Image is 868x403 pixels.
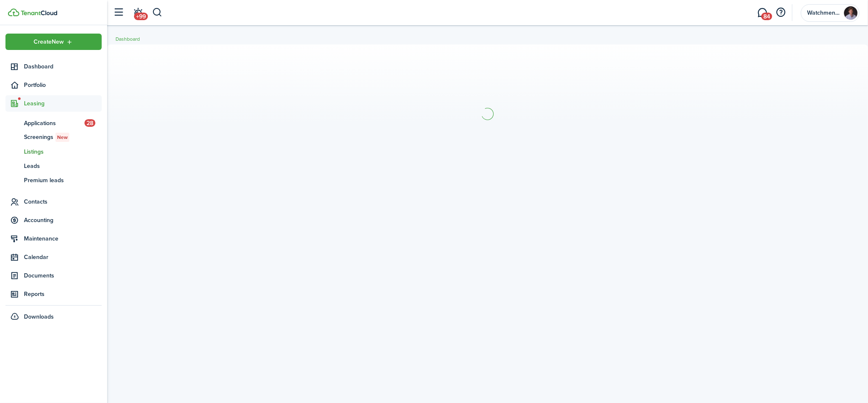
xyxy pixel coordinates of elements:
span: Premium leads [24,176,102,185]
span: Documents [24,271,102,280]
span: +99 [134,13,148,20]
span: Create New [34,39,64,45]
span: Leads [24,162,102,170]
img: Watchmen Property Management [844,6,857,20]
img: TenantCloud [21,10,57,16]
span: Screenings [24,133,102,142]
button: Open resource center [774,5,788,20]
button: Search [152,5,163,20]
span: Leasing [24,99,102,108]
span: Downloads [24,312,54,321]
button: Open menu [5,34,102,50]
span: Portfolio [24,81,102,89]
a: Dashboard [5,58,102,75]
a: Premium leads [5,173,102,187]
a: Dashboard [116,35,140,43]
span: Applications [24,119,84,128]
span: Watchmen Property Management [807,10,841,16]
span: Accounting [24,216,102,225]
span: 28 [84,119,95,127]
a: Reports [5,286,102,302]
span: Contacts [24,197,102,206]
a: Applications28 [5,116,102,130]
img: Loading [480,107,495,121]
a: Listings [5,144,102,159]
span: 84 [761,13,772,20]
a: Notifications [130,2,146,24]
span: Calendar [24,253,102,262]
a: Messaging [755,2,771,24]
a: Leads [5,159,102,173]
img: TenantCloud [8,8,19,16]
span: Reports [24,290,102,298]
span: Dashboard [24,62,102,71]
span: Listings [24,147,102,156]
span: Maintenance [24,234,102,243]
a: ScreeningsNew [5,130,102,144]
span: New [57,133,68,141]
button: Open sidebar [111,5,127,21]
